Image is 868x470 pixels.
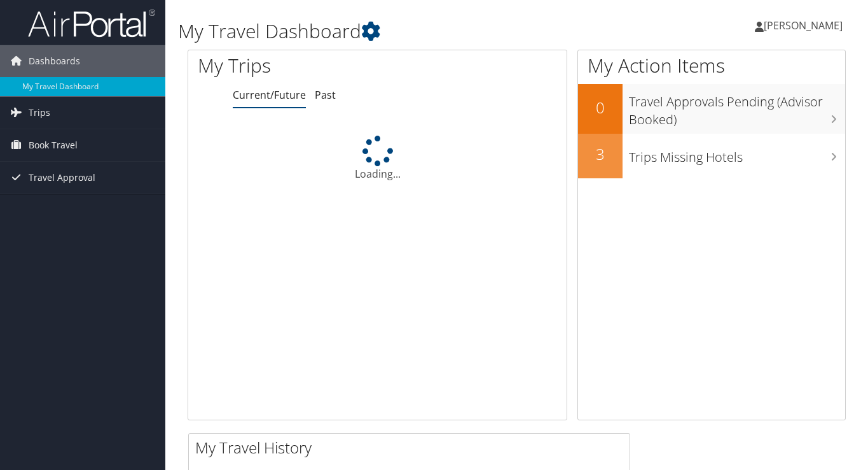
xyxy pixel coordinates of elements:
a: 0Travel Approvals Pending (Advisor Booked) [578,84,846,133]
h2: 0 [578,97,623,118]
span: Travel Approval [29,162,95,194]
a: Current/Future [233,88,306,102]
h2: 3 [578,143,623,165]
span: Trips [29,97,50,129]
a: 3Trips Missing Hotels [578,134,846,178]
h3: Travel Approvals Pending (Advisor Booked) [629,87,846,129]
h3: Trips Missing Hotels [629,142,846,166]
span: [PERSON_NAME] [764,18,843,32]
h1: My Trips [198,52,399,79]
span: Dashboards [29,45,80,77]
a: [PERSON_NAME] [755,6,855,45]
span: Book Travel [29,129,78,161]
h1: My Action Items [578,52,846,79]
a: Past [315,88,336,102]
div: Loading... [188,136,567,182]
h2: My Travel History [195,437,630,459]
img: airportal-logo.png [28,8,155,38]
h1: My Travel Dashboard [178,18,630,45]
